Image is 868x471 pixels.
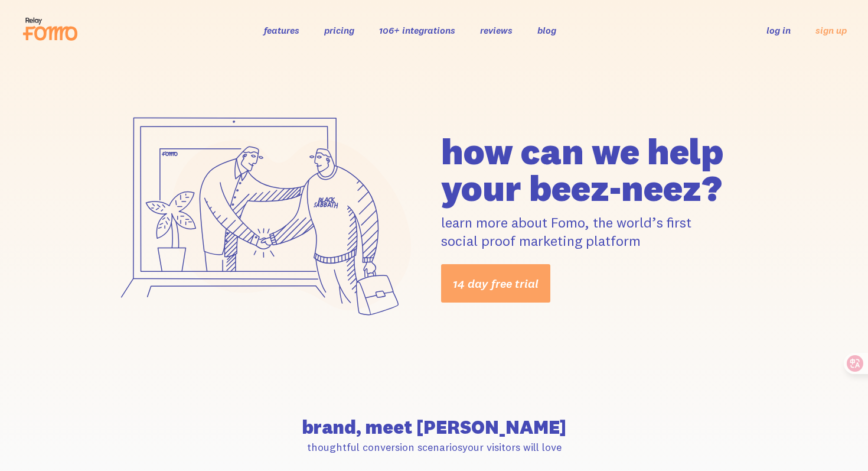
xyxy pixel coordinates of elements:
a: blog [537,24,556,36]
a: sign up [815,24,847,37]
a: features [264,24,299,36]
a: pricing [324,24,354,36]
a: 14 day free trial [441,264,550,303]
a: 106+ integrations [379,24,455,36]
a: reviews [480,24,513,36]
h2: brand, meet [PERSON_NAME] [105,418,763,437]
p: learn more about Fomo, the world’s first social proof marketing platform [441,213,763,250]
h1: how can we help your beez-neez? [441,133,763,206]
p: thoughtful conversion scenarios your visitors will love [105,440,763,454]
a: log in [766,24,791,36]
